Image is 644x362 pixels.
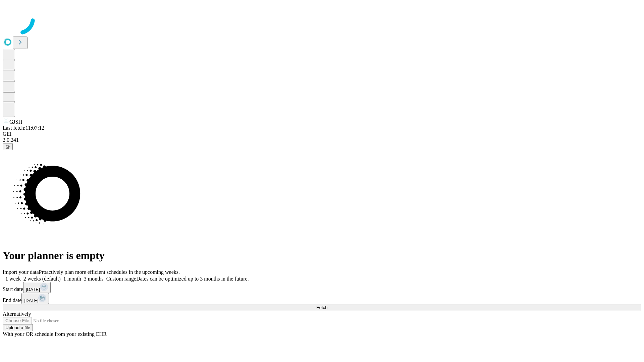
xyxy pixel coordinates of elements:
[21,293,49,304] button: [DATE]
[3,143,13,150] button: @
[5,276,21,282] span: 1 week
[84,276,104,282] span: 3 months
[136,276,249,282] span: Dates can be optimized up to 3 months in the future.
[5,144,10,149] span: @
[3,269,39,275] span: Import your data
[3,324,33,331] button: Upload a file
[63,276,81,282] span: 1 month
[26,287,40,292] span: [DATE]
[3,137,641,143] div: 2.0.241
[23,276,61,282] span: 2 weeks (default)
[316,305,327,310] span: Fetch
[3,282,641,293] div: Start date
[3,304,641,311] button: Fetch
[3,311,31,317] span: Alternatively
[3,331,107,337] span: With your OR schedule from your existing EHR
[106,276,136,282] span: Custom range
[24,298,38,303] span: [DATE]
[3,131,641,137] div: GEI
[3,249,641,262] h1: Your planner is empty
[23,282,51,293] button: [DATE]
[3,125,44,131] span: Last fetch: 11:07:12
[9,119,22,125] span: GJSH
[3,293,641,304] div: End date
[39,269,180,275] span: Proactively plan more efficient schedules in the upcoming weeks.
